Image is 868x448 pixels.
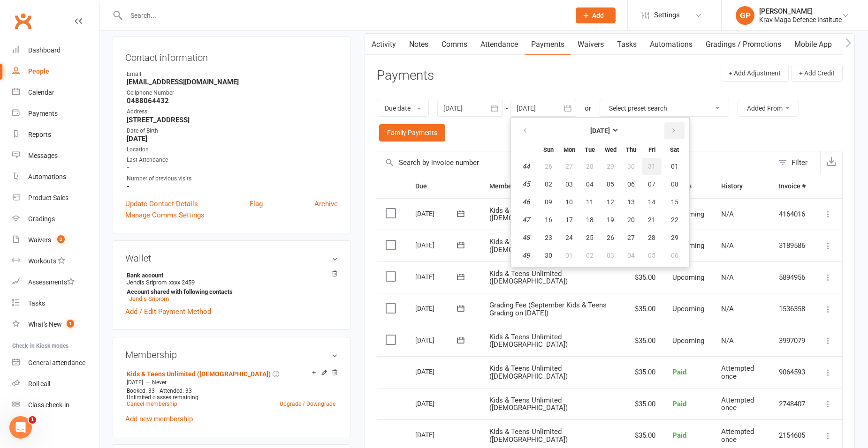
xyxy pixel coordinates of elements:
button: 28 [580,158,600,175]
span: 30 [545,252,552,259]
span: Attempted once [721,396,754,412]
span: Upcoming [672,305,704,313]
button: 22 [662,211,686,228]
em: 44 [522,162,530,171]
div: [DATE] [415,206,458,221]
em: 49 [522,251,530,260]
span: N/A [721,210,734,218]
div: [DATE] [415,364,458,379]
span: 23 [545,234,552,241]
h3: Membership [125,350,338,360]
td: 3189586 [770,230,814,261]
td: 2748407 [770,388,814,420]
th: Invoice # [770,174,814,198]
a: Family Payments [379,124,445,141]
span: Booked: 33 [127,388,155,394]
button: 05 [642,247,662,264]
button: 24 [559,229,579,246]
strong: Account shared with following contacts [127,288,333,295]
small: Sunday [543,146,554,153]
span: 03 [565,180,573,188]
a: Flag [250,198,263,209]
button: 02 [539,176,558,193]
button: 07 [642,176,662,193]
a: Activity [365,34,403,55]
span: 31 [648,163,655,170]
span: 26 [607,234,614,241]
input: Search... [123,9,563,22]
div: Filter [792,157,807,168]
strong: - [127,164,338,172]
span: 19 [607,216,614,224]
span: Grading Fee (September Kids & Teens Grading on [DATE]) [489,301,607,317]
td: 4164016 [770,198,814,230]
span: 1 [67,320,74,328]
span: 2 [57,235,65,243]
a: Payments [525,34,571,55]
div: Payments [28,110,58,117]
div: [PERSON_NAME] [759,7,842,15]
a: Gradings / Promotions [699,34,788,55]
span: Attended: 33 [160,388,192,394]
button: 17 [559,211,579,228]
input: Search by invoice number [377,151,774,174]
button: 29 [662,229,686,246]
a: Attendance [474,34,525,55]
button: 09 [539,194,558,210]
button: 01 [662,158,686,175]
td: $35.00 [624,388,664,420]
span: 22 [671,216,678,224]
button: Add [576,7,616,23]
span: Kids & Teens Unlimited ([DEMOGRAPHIC_DATA]) [489,364,568,381]
a: Gradings [12,209,99,230]
button: 10 [559,194,579,210]
a: Add / Edit Payment Method [125,306,211,317]
em: 45 [522,180,530,188]
span: xxxx 2459 [169,279,195,286]
button: 06 [621,176,641,193]
span: 29 [671,234,678,241]
span: Add [592,12,604,19]
div: [DATE] [415,301,458,315]
a: Comms [435,34,474,55]
span: 1 [29,416,36,424]
div: [DATE] [415,396,458,411]
button: 04 [580,176,600,193]
td: $35.00 [624,356,664,388]
a: Upgrade / Downgrade [280,401,335,407]
button: 02 [580,247,600,264]
span: 13 [627,198,635,206]
td: 3997079 [770,325,814,357]
li: Jendis Sriprom [125,270,338,304]
span: Paid [672,431,686,440]
button: 18 [580,211,600,228]
span: 06 [627,180,635,188]
div: [DATE] [415,238,458,252]
span: 14 [648,198,655,206]
th: History [713,174,770,198]
span: 16 [545,216,552,224]
button: 31 [642,158,662,175]
a: Workouts [12,251,99,272]
span: Kids & Teens Unlimited ([DEMOGRAPHIC_DATA]) [489,427,568,444]
a: Class kiosk mode [12,395,99,416]
button: 21 [642,211,662,228]
button: 11 [580,194,600,210]
button: 30 [621,158,641,175]
button: 03 [559,176,579,193]
span: 01 [671,163,678,170]
div: Class check-in [28,401,69,409]
strong: [DATE] [590,127,610,134]
button: 28 [642,229,662,246]
div: GP [736,6,754,25]
button: 27 [559,158,579,175]
a: People [12,61,99,82]
a: Product Sales [12,187,99,209]
span: 05 [607,180,614,188]
span: 03 [607,252,614,259]
button: 15 [662,194,686,210]
a: Manage Comms Settings [125,209,205,221]
strong: - [127,182,338,191]
span: 28 [586,163,594,170]
span: 20 [627,216,635,224]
